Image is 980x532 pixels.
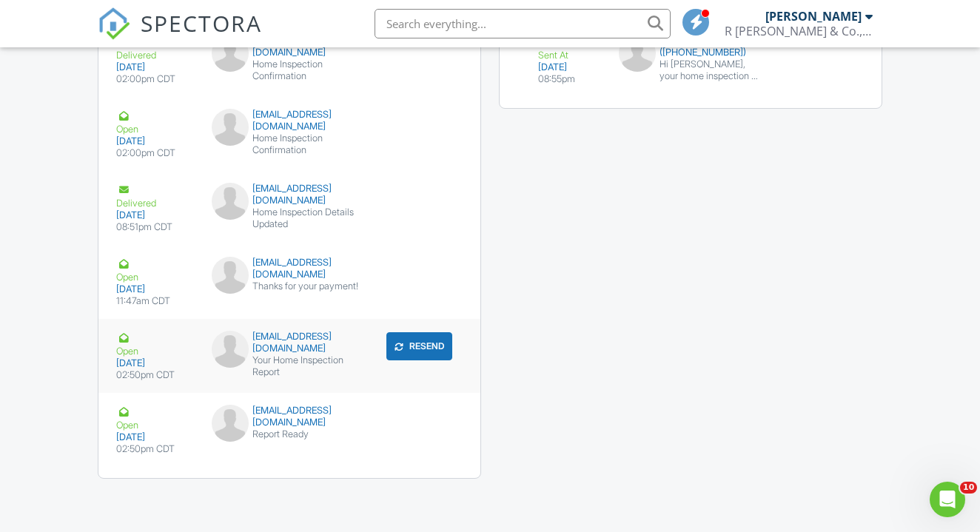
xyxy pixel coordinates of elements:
[116,331,194,357] div: Open
[98,23,480,97] a: Delivered [DATE] 02:00pm CDT [EMAIL_ADDRESS][DOMAIN_NAME] Home Inspection Confirmation
[212,405,367,428] div: [EMAIL_ADDRESS][DOMAIN_NAME]
[619,35,656,72] img: default-user-f0147aede5fd5fa78ca7ade42f37bd4542148d508eef1c3d3ea960f66861d68b.jpg
[212,331,249,368] img: default-user-f0147aede5fd5fa78ca7ade42f37bd4542148d508eef1c3d3ea960f66861d68b.jpg
[212,109,367,132] div: [EMAIL_ADDRESS][DOMAIN_NAME]
[116,221,194,233] div: 08:51pm CDT
[116,357,194,369] div: [DATE]
[212,132,367,156] div: Home Inspection Confirmation
[98,171,480,245] a: Delivered [DATE] 08:51pm CDT [EMAIL_ADDRESS][DOMAIN_NAME] Home Inspection Details Updated
[212,428,367,440] div: Report Ready
[660,58,762,82] div: Hi [PERSON_NAME], your home inspection at [STREET_ADDRESS][PERSON_NAME] is scheduled for [DATE] 9...
[386,332,452,360] button: Resend
[116,431,194,443] div: [DATE]
[98,97,480,171] a: Open [DATE] 02:00pm CDT [EMAIL_ADDRESS][DOMAIN_NAME] Home Inspection Confirmation
[212,58,367,82] div: Home Inspection Confirmation
[212,206,367,230] div: Home Inspection Details Updated
[765,9,862,24] div: [PERSON_NAME]
[116,147,194,159] div: 02:00pm CDT
[116,73,194,85] div: 02:00pm CDT
[960,482,977,494] span: 10
[98,319,480,393] a: Open [DATE] 02:50pm CDT [EMAIL_ADDRESS][DOMAIN_NAME] Your Home Inspection Report Resend
[98,393,480,467] a: Open [DATE] 02:50pm CDT [EMAIL_ADDRESS][DOMAIN_NAME] Report Ready
[212,354,367,378] div: Your Home Inspection Report
[116,135,194,147] div: [DATE]
[116,257,194,283] div: Open
[116,109,194,135] div: Open
[116,209,194,221] div: [DATE]
[116,283,194,295] div: [DATE]
[212,331,367,354] div: [EMAIL_ADDRESS][DOMAIN_NAME]
[116,443,194,455] div: 02:50pm CDT
[116,405,194,431] div: Open
[116,61,194,73] div: [DATE]
[930,482,965,517] iframe: Intercom live chat
[116,183,194,209] div: Delivered
[141,7,262,38] span: SPECTORA
[375,9,671,38] input: Search everything...
[212,280,367,292] div: Thanks for your payment!
[538,73,601,85] div: 08:55pm
[212,183,367,206] div: [EMAIL_ADDRESS][DOMAIN_NAME]
[212,257,367,280] div: [EMAIL_ADDRESS][DOMAIN_NAME]
[538,61,601,73] div: [DATE]
[116,295,194,307] div: 11:47am CDT
[212,257,249,294] img: default-user-f0147aede5fd5fa78ca7ade42f37bd4542148d508eef1c3d3ea960f66861d68b.jpg
[98,20,262,51] a: SPECTORA
[212,183,249,220] img: default-user-f0147aede5fd5fa78ca7ade42f37bd4542148d508eef1c3d3ea960f66861d68b.jpg
[538,35,601,61] div: Sent At
[517,23,864,97] a: Sent At [DATE] 08:55pm [PERSON_NAME] ([PHONE_NUMBER]) Hi [PERSON_NAME], your home inspection at [...
[98,245,480,319] a: Open [DATE] 11:47am CDT [EMAIL_ADDRESS][DOMAIN_NAME] Thanks for your payment!
[725,24,873,38] div: R Miller & Co., LLC
[116,369,194,381] div: 02:50pm CDT
[212,109,249,146] img: default-user-f0147aede5fd5fa78ca7ade42f37bd4542148d508eef1c3d3ea960f66861d68b.jpg
[98,7,130,40] img: The Best Home Inspection Software - Spectora
[212,405,249,442] img: default-user-f0147aede5fd5fa78ca7ade42f37bd4542148d508eef1c3d3ea960f66861d68b.jpg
